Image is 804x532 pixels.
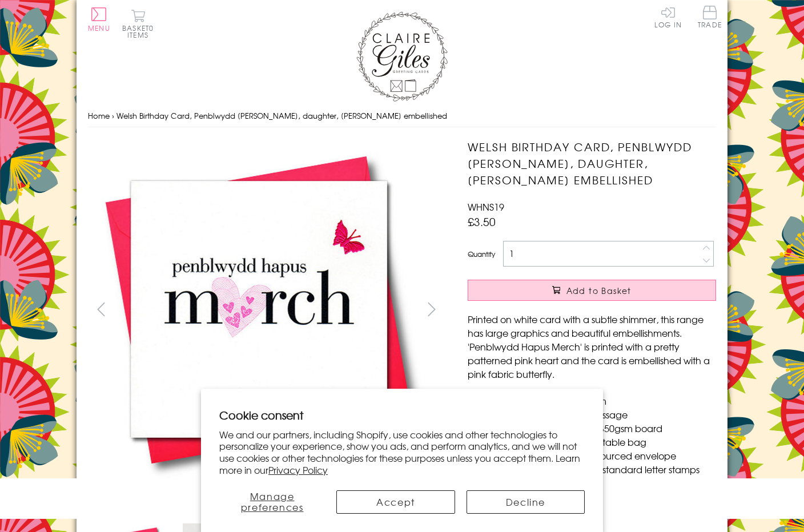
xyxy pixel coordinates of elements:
[219,490,325,514] button: Manage preferences
[419,296,445,322] button: next
[88,296,114,322] button: prev
[268,463,328,477] a: Privacy Policy
[116,110,447,121] span: Welsh Birthday Card, Penblwydd [PERSON_NAME], daughter, [PERSON_NAME] embellished
[112,110,114,121] span: ›
[122,9,154,38] button: Basket0 items
[219,407,585,423] h2: Cookie consent
[467,490,585,514] button: Decline
[445,139,787,481] img: Welsh Birthday Card, Penblwydd Hapus Merch, daughter, butterfly embellished
[336,490,455,514] button: Accept
[356,11,448,102] img: Claire Giles Greetings Cards
[219,429,585,476] p: We and our partners, including Shopify, use cookies and other technologies to personalize your ex...
[88,110,110,121] a: Home
[566,285,632,296] span: Add to Basket
[468,200,504,213] span: WHNS19
[468,312,716,381] p: Printed on white card with a subtle shimmer, this range has large graphics and beautiful embellis...
[241,489,304,514] span: Manage preferences
[88,139,431,481] img: Welsh Birthday Card, Penblwydd Hapus Merch, daughter, butterfly embellished
[88,104,716,128] nav: breadcrumbs
[468,280,716,301] button: Add to Basket
[698,6,722,30] a: Trade
[88,7,110,31] button: Menu
[468,139,716,188] h1: Welsh Birthday Card, Penblwydd [PERSON_NAME], daughter, [PERSON_NAME] embellished
[468,213,496,229] span: £3.50
[88,23,110,33] span: Menu
[654,6,682,28] a: Log In
[127,23,154,40] span: 0 items
[698,6,722,28] span: Trade
[468,249,495,259] label: Quantity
